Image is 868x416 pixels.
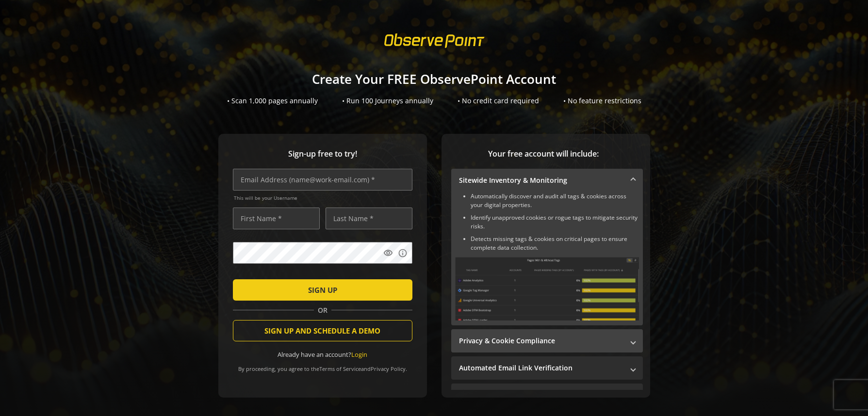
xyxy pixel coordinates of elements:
[451,329,643,352] mat-expansion-panel-header: Privacy & Cookie Compliance
[308,281,337,299] span: SIGN UP
[227,96,318,106] div: • Scan 1,000 pages annually
[471,213,639,231] li: Identify unapproved cookies or rogue tags to mitigate security risks.
[233,208,320,229] input: First Name *
[455,257,639,320] img: Sitewide Inventory & Monitoring
[451,148,636,160] span: Your free account will include:
[233,350,412,359] div: Already have an account?
[342,96,433,106] div: • Run 100 Journeys annually
[459,363,623,373] mat-panel-title: Automated Email Link Verification
[398,248,408,258] mat-icon: info
[234,194,412,201] span: This will be your Username
[459,176,623,185] mat-panel-title: Sitewide Inventory & Monitoring
[233,148,412,160] span: Sign-up free to try!
[459,336,623,346] mat-panel-title: Privacy & Cookie Compliance
[351,350,367,359] a: Login
[233,169,412,191] input: Email Address (name@work-email.com) *
[233,279,412,301] button: SIGN UP
[326,208,412,229] input: Last Name *
[471,235,639,252] li: Detects missing tags & cookies on critical pages to ensure complete data collection.
[233,320,412,341] button: SIGN UP AND SCHEDULE A DEMO
[451,384,643,407] mat-expansion-panel-header: Performance Monitoring with Web Vitals
[314,305,331,315] span: OR
[451,192,643,325] div: Sitewide Inventory & Monitoring
[451,169,643,192] mat-expansion-panel-header: Sitewide Inventory & Monitoring
[371,365,406,372] a: Privacy Policy
[383,248,393,258] mat-icon: visibility
[451,356,643,380] mat-expansion-panel-header: Automated Email Link Verification
[563,96,641,106] div: • No feature restrictions
[319,365,361,372] a: Terms of Service
[264,322,380,339] span: SIGN UP AND SCHEDULE A DEMO
[471,192,639,209] li: Automatically discover and audit all tags & cookies across your digital properties.
[233,359,412,372] div: By proceeding, you agree to the and .
[458,96,539,106] div: • No credit card required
